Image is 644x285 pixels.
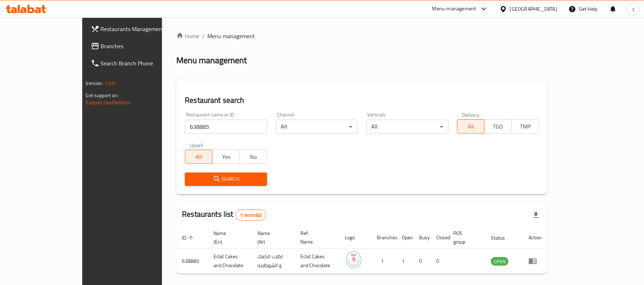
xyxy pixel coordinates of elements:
[86,79,103,88] span: Version:
[462,112,480,117] label: Delivery
[191,175,261,184] span: Search
[243,152,264,162] span: No
[453,229,477,246] span: POS group
[215,152,237,162] span: Yes
[432,5,476,13] div: Menu-management
[301,229,330,246] span: Ref. Name
[413,227,431,249] th: Busy
[396,227,413,249] th: Open
[396,249,413,274] td: 1
[491,257,508,266] span: OPEN
[212,150,240,164] button: Yes
[371,249,396,274] td: 1
[185,95,539,106] h2: Restaurant search
[176,249,208,274] td: 638885
[431,227,448,249] th: Closed
[632,5,634,13] span: z
[339,227,371,249] th: Logo
[523,227,547,249] th: Action
[85,37,190,55] a: Branches
[511,119,539,134] button: TMP
[208,249,252,274] td: Eclat Cakes and Chocolate
[413,249,431,274] td: 0
[86,98,131,107] a: Support.OpsPlatform
[176,32,547,40] nav: breadcrumb
[529,257,542,265] div: Menu
[188,152,210,162] span: All
[295,249,339,274] td: Eclat Cakes and Chocolate
[185,172,267,186] button: Search
[487,121,509,132] span: TGO
[207,32,255,40] span: Menu management
[527,206,545,224] div: Export file
[484,119,512,134] button: TGO
[185,120,267,134] input: Search for restaurant name or ID..
[182,234,196,242] span: ID
[457,119,485,134] button: All
[235,209,266,221] div: Total records count
[185,150,212,164] button: All
[85,55,190,72] a: Search Branch Phone
[202,32,205,40] li: /
[236,212,266,219] span: 1 record(s)
[345,251,363,269] img: Eclat Cakes and Chocolate
[366,120,448,134] div: All
[276,120,358,134] div: All
[371,227,396,249] th: Branches
[491,234,514,242] span: Status
[252,249,295,274] td: اكلات الكعك و الشوكلاته
[101,59,184,67] span: Search Branch Phone
[104,79,115,88] span: 1.0.0
[460,121,482,132] span: All
[190,142,203,147] label: Upsell
[515,121,536,132] span: TMP
[182,209,266,221] h2: Restaurants list
[491,257,508,266] div: OPEN
[176,55,247,66] h2: Menu management
[86,91,119,100] span: Get support on:
[213,229,243,246] span: Name (En)
[101,42,184,50] span: Branches
[510,5,557,13] div: [GEOGRAPHIC_DATA]
[240,150,267,164] button: No
[101,25,184,33] span: Restaurants Management
[431,249,448,274] td: 0
[85,20,190,37] a: Restaurants Management
[176,227,547,274] table: enhanced table
[257,229,286,246] span: Name (Ar)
